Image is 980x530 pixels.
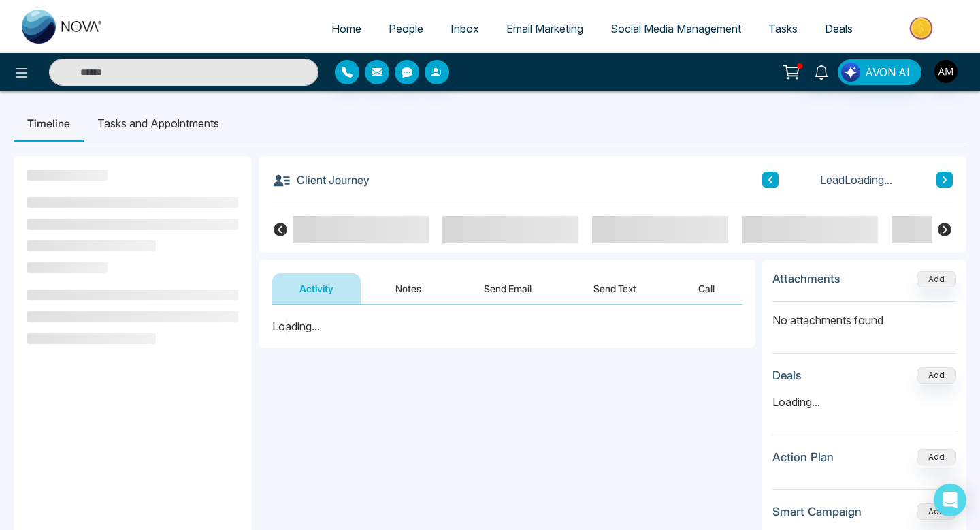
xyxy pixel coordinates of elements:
button: Call [671,273,742,304]
span: Inbox [451,22,479,35]
a: Email Marketing [493,16,597,42]
span: Deals [825,22,853,35]
h3: Deals [772,369,802,382]
p: Loading... [772,394,956,410]
button: Add [917,449,956,465]
span: Tasks [768,22,798,35]
h3: Action Plan [772,450,834,464]
img: User Avatar [934,60,958,83]
span: Lead Loading... [820,172,892,188]
a: Home [318,16,375,42]
button: AVON AI [838,59,921,85]
span: Email Marketing [506,22,583,35]
a: Social Media Management [597,16,755,42]
button: Send Text [566,273,664,304]
h3: Client Journey [272,170,370,190]
a: Tasks [755,16,811,42]
button: Send Email [457,273,559,304]
img: Nova CRM Logo [22,10,103,44]
div: Loading... [272,318,742,334]
span: People [389,22,423,35]
span: AVON AI [865,64,910,80]
img: Market-place.gif [873,13,972,44]
li: Timeline [14,105,84,142]
h3: Smart Campaign [772,505,862,518]
button: Add [917,503,956,520]
button: Activity [272,273,361,304]
a: Deals [811,16,866,42]
img: Lead Flow [841,63,860,82]
a: People [375,16,437,42]
span: Home [331,22,361,35]
button: Notes [368,273,448,304]
span: Social Media Management [610,22,741,35]
h3: Attachments [772,272,840,285]
button: Add [917,271,956,287]
div: Open Intercom Messenger [934,484,966,516]
p: No attachments found [772,302,956,328]
li: Tasks and Appointments [84,105,233,142]
a: Inbox [437,16,493,42]
button: Add [917,367,956,384]
span: Add [917,272,956,284]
